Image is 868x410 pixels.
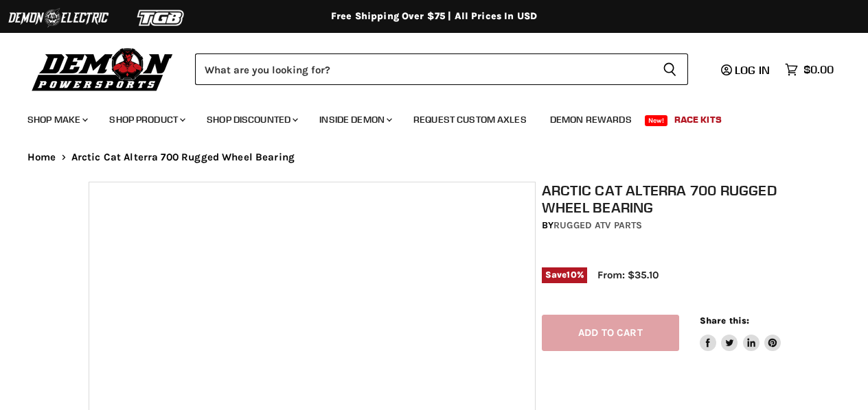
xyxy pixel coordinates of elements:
span: Arctic Cat Alterra 700 Rugged Wheel Bearing [71,152,295,163]
span: Save % [542,267,587,282]
img: Demon Powersports [27,45,178,93]
a: Log in [715,64,778,76]
span: Log in [735,63,770,77]
a: Inside Demon [309,106,400,134]
a: Demon Rewards [540,106,642,134]
a: Rugged ATV Parts [553,219,642,231]
form: Product [195,53,688,85]
a: Race Kits [664,106,732,134]
span: New! [645,115,668,126]
a: Shop Make [17,106,96,134]
input: Search [195,53,652,85]
div: by [542,218,786,233]
span: 10 [567,269,576,280]
a: Home [27,152,56,163]
img: Demon Electric Logo 2 [7,5,110,31]
button: Search [652,53,688,85]
a: Request Custom Axles [403,106,537,134]
span: From: $35.10 [597,269,659,281]
a: Shop Discounted [196,106,306,134]
a: Shop Product [99,106,194,134]
a: $0.00 [778,60,841,80]
span: Share this: [700,315,749,326]
aside: Share this: [700,315,781,351]
img: TGB Logo 2 [110,5,213,31]
ul: Main menu [17,100,830,134]
h1: Arctic Cat Alterra 700 Rugged Wheel Bearing [542,182,786,216]
span: $0.00 [803,63,834,76]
